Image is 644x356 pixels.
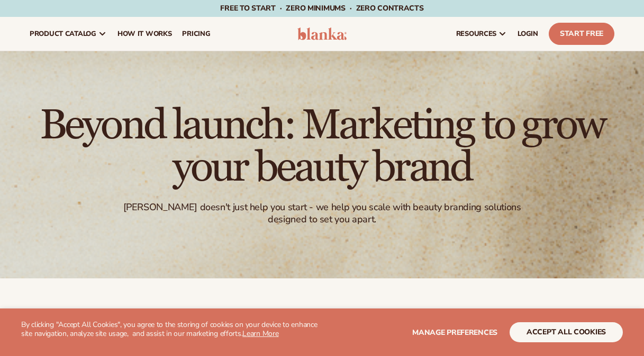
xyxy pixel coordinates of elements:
span: Manage preferences [412,327,497,338]
span: How It Works [117,30,172,38]
a: LOGIN [512,17,543,51]
p: By clicking "Accept All Cookies", you agree to the storing of cookies on your device to enhance s... [21,321,322,339]
span: resources [456,30,496,38]
span: pricing [182,30,210,38]
a: Start Free [549,23,614,45]
a: pricing [177,17,215,51]
span: LOGIN [518,30,538,38]
button: Manage preferences [412,322,497,342]
a: How It Works [112,17,177,51]
a: resources [451,17,512,51]
button: accept all cookies [510,322,623,342]
span: product catalog [30,30,96,38]
h1: Beyond launch: Marketing to grow your beauty brand [31,104,613,189]
a: product catalog [24,17,112,51]
div: [PERSON_NAME] doesn't just help you start - we help you scale with beauty branding solutions desi... [113,201,531,226]
span: Free to start · ZERO minimums · ZERO contracts [220,3,423,13]
a: Learn More [242,329,278,339]
img: logo [297,27,347,40]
